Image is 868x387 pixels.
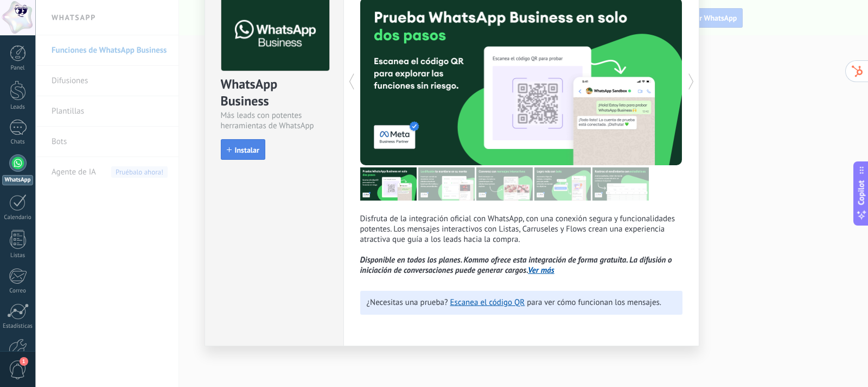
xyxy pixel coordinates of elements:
[528,265,554,276] a: Ver más
[360,167,417,201] img: tour_image_7a4924cebc22ed9e3259523e50fe4fd6.png
[221,110,328,131] div: Más leads con potentes herramientas de WhatsApp
[2,65,34,72] div: Panel
[221,76,328,110] div: WhatsApp Business
[476,167,533,201] img: tour_image_1009fe39f4f058b759f0df5a2b7f6f06.png
[2,175,33,185] div: WhatsApp
[360,214,682,276] p: Disfruta de la integración oficial con WhatsApp, con una conexión segura y funcionalidades potent...
[2,323,34,330] div: Estadísticas
[450,297,525,308] a: Escanea el código QR
[2,252,34,259] div: Listas
[221,139,265,160] button: Instalar
[856,180,867,205] span: Copilot
[2,288,34,295] div: Correo
[235,146,259,154] span: Instalar
[534,167,591,201] img: tour_image_62c9952fc9cf984da8d1d2aa2c453724.png
[2,104,34,111] div: Leads
[418,167,475,201] img: tour_image_cc27419dad425b0ae96c2716632553fa.png
[367,297,448,308] span: ¿Necesitas una prueba?
[2,139,34,146] div: Chats
[592,167,649,201] img: tour_image_cc377002d0016b7ebaeb4dbe65cb2175.png
[2,214,34,221] div: Calendario
[527,297,661,308] span: para ver cómo funcionan los mensajes.
[20,357,28,366] span: 1
[360,255,672,276] i: Disponible en todos los planes. Kommo ofrece esta integración de forma gratuita. La difusión o in...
